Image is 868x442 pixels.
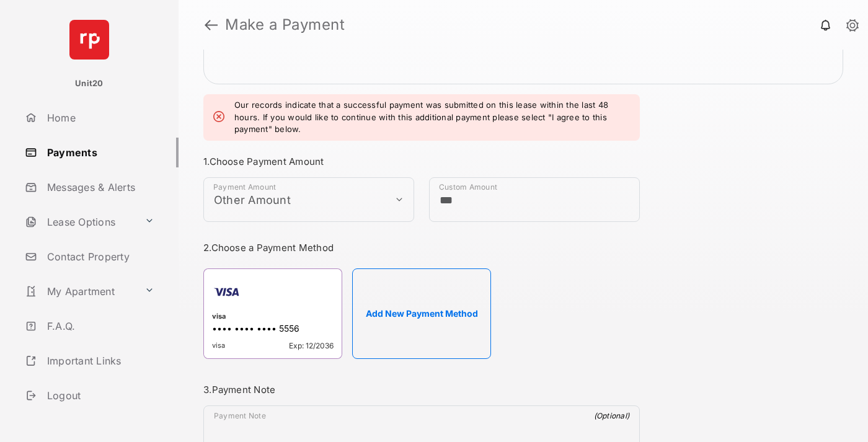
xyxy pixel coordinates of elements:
a: F.A.Q. [20,311,179,341]
a: Messages & Alerts [20,172,179,202]
img: svg+xml;base64,PHN2ZyB4bWxucz0iaHR0cDovL3d3dy53My5vcmcvMjAwMC9zdmciIHdpZHRoPSI2NCIgaGVpZ2h0PSI2NC... [69,20,109,60]
p: Unit20 [75,77,104,90]
a: Contact Property [20,242,179,272]
h3: 2. Choose a Payment Method [203,242,640,254]
span: Exp: 12/2036 [289,341,334,350]
a: Payments [20,138,179,167]
h3: 3. Payment Note [203,384,640,396]
a: Home [20,103,179,133]
h3: 1. Choose Payment Amount [203,156,640,167]
div: visa•••• •••• •••• 5556visaExp: 12/2036 [203,268,342,359]
a: Lease Options [20,207,139,237]
a: Logout [20,381,179,410]
span: visa [212,341,225,350]
button: Add New Payment Method [352,268,491,359]
a: My Apartment [20,276,139,306]
div: visa [212,312,334,323]
a: Important Links [20,346,159,376]
strong: Make a Payment [225,17,345,32]
em: Our records indicate that a successful payment was submitted on this lease within the last 48 hou... [234,99,630,136]
div: •••• •••• •••• 5556 [212,323,334,336]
